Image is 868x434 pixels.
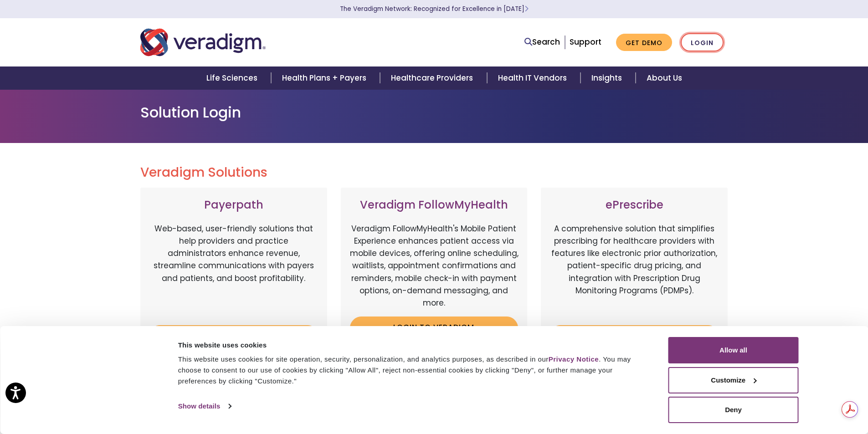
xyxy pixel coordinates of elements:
[550,223,719,318] p: A comprehensive solution that simplifies prescribing for healthcare providers with features like ...
[668,337,799,363] button: Allow all
[549,355,599,363] a: Privacy Notice
[380,66,487,90] a: Healthcare Providers
[668,367,799,393] button: Customize
[350,223,519,309] p: Veradigm FollowMyHealth's Mobile Patient Experience enhances patient access via mobile devices, o...
[195,66,271,90] a: Life Sciences
[140,27,266,57] img: Veradigm logo
[524,36,560,48] a: Search
[693,368,857,423] iframe: Drift Chat Widget
[524,5,529,13] span: Learn More
[149,223,318,318] p: Web-based, user-friendly solutions that help providers and practice administrators enhance revenu...
[178,399,231,413] a: Show details
[580,66,636,90] a: Insights
[616,34,672,51] a: Get Demo
[350,199,519,212] h3: Veradigm FollowMyHealth
[140,165,728,180] h2: Veradigm Solutions
[350,317,519,346] a: Login to Veradigm FollowMyHealth
[140,104,728,121] h1: Solution Login
[636,66,693,90] a: About Us
[178,340,648,351] div: This website uses cookies
[271,66,380,90] a: Health Plans + Payers
[149,325,318,346] a: Login to Payerpath
[149,199,318,212] h3: Payerpath
[178,354,648,387] div: This website uses cookies for site operation, security, personalization, and analytics purposes, ...
[487,66,580,90] a: Health IT Vendors
[340,5,529,13] a: The Veradigm Network: Recognized for Excellence in [DATE]Learn More
[681,33,724,52] a: Login
[550,325,719,346] a: Login to ePrescribe
[550,199,719,212] h3: ePrescribe
[570,36,601,47] a: Support
[668,397,799,423] button: Deny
